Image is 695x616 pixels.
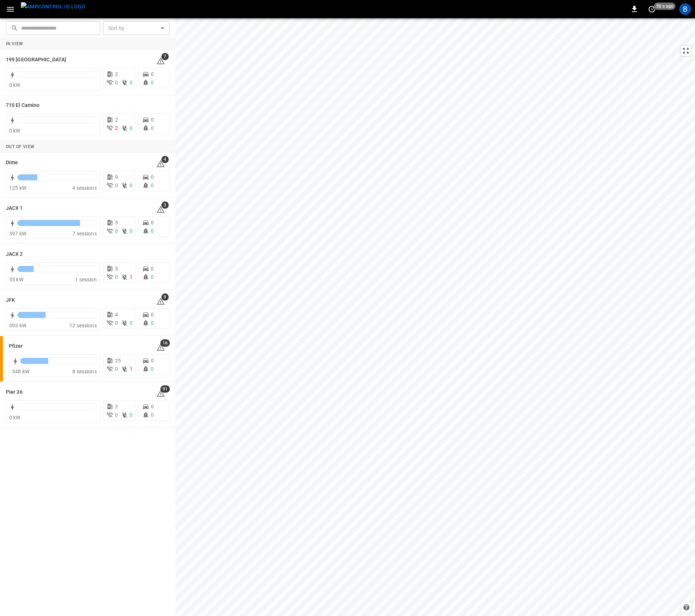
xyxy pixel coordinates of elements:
[115,412,118,418] span: 0
[115,266,118,272] span: 5
[115,71,118,77] span: 2
[69,323,97,328] span: 12 sessions
[72,369,97,374] span: 8 sessions
[151,71,154,77] span: 0
[151,182,154,188] span: 0
[115,404,118,409] span: 2
[9,415,20,420] span: 0 kW
[72,185,97,191] span: 4 sessions
[151,320,154,326] span: 0
[6,250,23,258] h6: JACX 2
[130,125,133,131] span: 0
[115,117,118,123] span: 2
[151,274,154,280] span: 0
[9,342,23,350] h6: Pfizer
[115,312,118,317] span: 4
[21,2,85,11] img: ampcontrol.io logo
[12,369,29,374] span: 348 kW
[161,293,169,301] span: 9
[151,220,154,226] span: 0
[151,358,154,363] span: 0
[151,366,154,372] span: 0
[151,266,154,272] span: 0
[161,201,169,209] span: 3
[151,117,154,123] span: 0
[6,101,39,109] h6: 710 El Camino
[9,231,26,236] span: 397 kW
[130,182,133,188] span: 0
[72,231,97,236] span: 7 sessions
[160,385,170,393] span: 91
[115,182,118,188] span: 0
[130,320,133,326] span: 0
[115,228,118,234] span: 0
[130,412,133,418] span: 0
[151,412,154,418] span: 0
[6,144,34,149] strong: Out of View
[161,53,169,60] span: 7
[160,339,170,347] span: 16
[6,296,15,304] h6: JFK
[6,159,18,167] h6: Dime
[151,174,154,180] span: 0
[9,185,26,191] span: 125 kW
[115,80,118,85] span: 0
[6,41,23,46] strong: In View
[151,228,154,234] span: 0
[9,323,26,328] span: 393 kW
[130,80,133,85] span: 0
[151,125,154,131] span: 0
[679,3,691,15] div: profile-icon
[175,18,695,616] canvas: Map
[654,3,676,10] span: 50 s ago
[115,125,118,131] span: 2
[6,388,23,396] h6: Pier 36
[9,277,23,282] span: 55 kW
[115,274,118,280] span: 0
[9,128,20,134] span: 0 kW
[115,220,118,226] span: 5
[130,274,133,280] span: 1
[130,228,133,234] span: 0
[115,174,118,180] span: 9
[115,366,118,372] span: 0
[9,82,20,88] span: 0 kW
[151,312,154,317] span: 0
[75,277,96,282] span: 1 session
[130,366,133,372] span: 1
[646,3,658,15] button: set refresh interval
[161,156,169,163] span: 4
[6,204,23,212] h6: JACX 1
[151,80,154,85] span: 0
[6,56,66,64] h6: 199 Erie
[115,320,118,326] span: 0
[151,404,154,409] span: 0
[115,358,121,363] span: 25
